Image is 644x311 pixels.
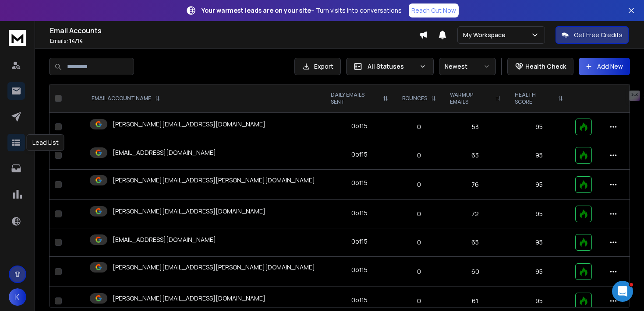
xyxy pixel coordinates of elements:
td: 63 [443,141,508,170]
td: 65 [443,228,508,257]
td: 95 [508,257,570,287]
p: All Statuses [368,62,416,71]
div: 0 of 15 [351,237,368,246]
button: K [9,288,26,306]
p: BOUNCES [402,95,427,102]
p: [PERSON_NAME][EMAIL_ADDRESS][PERSON_NAME][DOMAIN_NAME] [113,263,315,272]
div: 0 of 15 [351,150,368,159]
iframe: Intercom live chat [612,281,633,302]
p: 0 [400,151,438,160]
td: 95 [508,141,570,170]
td: 72 [443,200,508,228]
p: Reach Out Now [411,6,456,15]
p: HEALTH SCORE [515,91,554,105]
p: – Turn visits into conversations [202,6,402,15]
td: 95 [508,200,570,228]
h1: Email Accounts [50,25,419,36]
p: 0 [400,210,438,218]
button: Newest [439,58,496,75]
p: [PERSON_NAME][EMAIL_ADDRESS][DOMAIN_NAME] [113,294,265,303]
td: 95 [508,228,570,257]
button: Health Check [507,58,573,75]
p: [EMAIL_ADDRESS][DOMAIN_NAME] [113,148,216,157]
p: Health Check [525,62,566,71]
div: 0 of 15 [351,296,368,304]
div: EMAIL ACCOUNT NAME [92,95,160,102]
p: [PERSON_NAME][EMAIL_ADDRESS][DOMAIN_NAME] [113,120,265,129]
button: Add New [579,58,630,75]
p: Emails : [50,38,419,45]
p: 0 [400,122,438,131]
div: 0 of 15 [351,178,368,187]
p: [PERSON_NAME][EMAIL_ADDRESS][DOMAIN_NAME] [113,207,265,216]
button: Export [294,58,341,75]
strong: Your warmest leads are on your site [202,6,311,14]
div: 0 of 15 [351,122,368,130]
p: 0 [400,297,438,305]
span: 14 / 14 [69,37,83,45]
a: Reach Out Now [409,3,459,17]
div: Lead List [27,134,64,151]
p: My Workspace [463,31,509,39]
p: [PERSON_NAME][EMAIL_ADDRESS][PERSON_NAME][DOMAIN_NAME] [113,176,315,185]
td: 95 [508,170,570,200]
p: [EMAIL_ADDRESS][DOMAIN_NAME] [113,235,216,244]
p: DAILY EMAILS SENT [331,91,379,105]
div: 0 of 15 [351,266,368,274]
td: 95 [508,113,570,141]
p: WARMUP EMAILS [450,91,492,105]
p: 0 [400,180,438,189]
div: 0 of 15 [351,209,368,217]
td: 76 [443,170,508,200]
p: 0 [400,238,438,247]
button: Get Free Credits [556,26,629,44]
td: 53 [443,113,508,141]
td: 60 [443,257,508,287]
p: 0 [400,267,438,276]
img: logo [9,30,26,46]
p: Get Free Credits [574,31,623,39]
